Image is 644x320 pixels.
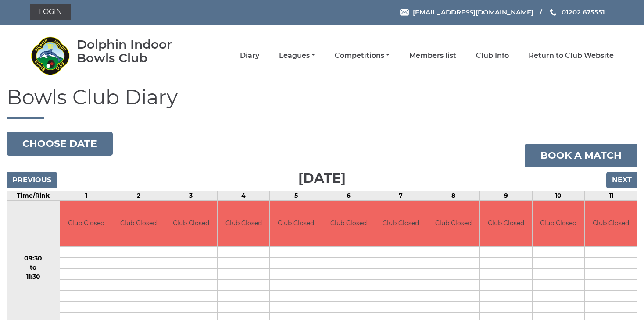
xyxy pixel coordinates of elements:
[532,191,585,200] td: 10
[529,51,614,60] a: Return to Club Website
[165,191,218,200] td: 3
[427,191,480,200] td: 8
[7,132,113,156] button: Choose date
[270,191,322,200] td: 5
[165,201,217,247] td: Club Closed
[30,36,70,75] img: Dolphin Indoor Bowls Club
[218,201,270,247] td: Club Closed
[533,201,585,247] td: Club Closed
[562,8,605,16] span: 01202 675551
[77,38,197,65] div: Dolphin Indoor Bowls Club
[409,51,456,60] a: Members list
[413,8,533,16] span: [EMAIL_ADDRESS][DOMAIN_NAME]
[427,201,479,247] td: Club Closed
[479,191,532,200] td: 9
[606,172,637,188] input: Next
[549,7,605,17] a: Phone us 01202 675551
[525,144,637,167] a: Book a match
[550,9,556,16] img: Phone us
[7,172,57,188] input: Previous
[279,51,315,60] a: Leagues
[60,191,112,200] td: 1
[112,201,165,247] td: Club Closed
[375,201,427,247] td: Club Closed
[30,4,71,20] a: Login
[112,191,165,200] td: 2
[322,201,375,247] td: Club Closed
[400,7,533,17] a: Email [EMAIL_ADDRESS][DOMAIN_NAME]
[270,201,322,247] td: Club Closed
[585,201,637,247] td: Club Closed
[322,191,375,200] td: 6
[400,9,409,16] img: Email
[7,86,637,119] h1: Bowls Club Diary
[7,191,60,200] td: Time/Rink
[480,201,532,247] td: Club Closed
[476,51,509,60] a: Club Info
[60,201,112,247] td: Club Closed
[585,191,637,200] td: 11
[217,191,270,200] td: 4
[240,51,259,60] a: Diary
[375,191,427,200] td: 7
[335,51,390,60] a: Competitions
